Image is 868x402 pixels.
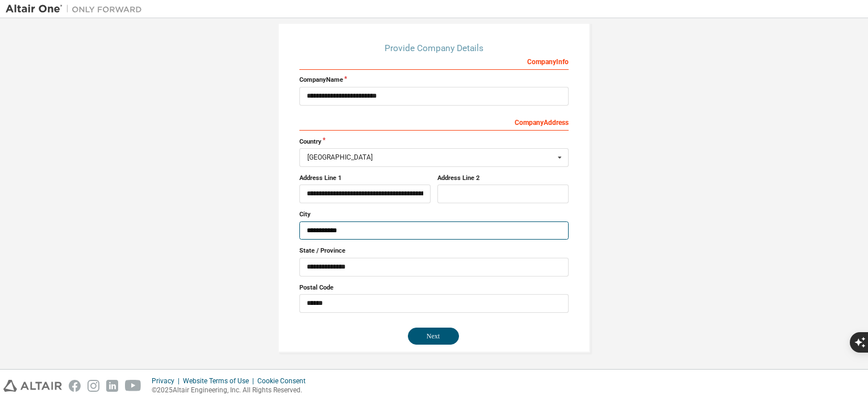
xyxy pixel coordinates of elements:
button: Next [408,328,459,345]
div: Privacy [152,376,183,386]
p: © 2025 Altair Engineering, Inc. All Rights Reserved. [152,386,312,395]
img: instagram.svg [87,380,99,392]
label: Company Name [299,76,569,85]
label: Postal Code [299,283,569,292]
div: Website Terms of Use [183,376,257,386]
div: Company Address [299,112,569,131]
div: Company Info [299,52,569,70]
img: altair_logo.svg [3,380,62,392]
label: Address Line 2 [437,174,569,183]
div: Provide Company Details [299,45,569,52]
img: linkedin.svg [106,380,118,392]
img: Altair One [6,3,148,15]
img: youtube.svg [125,380,141,392]
img: facebook.svg [69,380,81,392]
label: Address Line 1 [299,174,431,183]
div: Cookie Consent [257,376,312,386]
label: Country [299,137,569,146]
div: [GEOGRAPHIC_DATA] [307,154,554,161]
label: City [299,210,569,219]
label: State / Province [299,246,569,256]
